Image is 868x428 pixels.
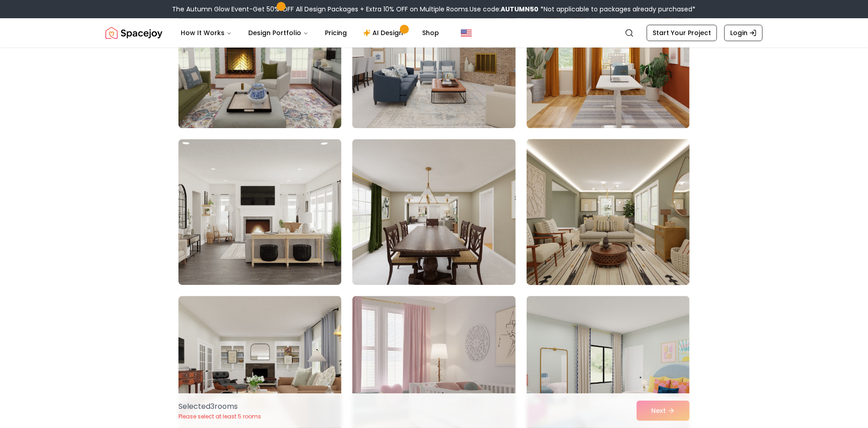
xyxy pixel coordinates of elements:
span: Use code: [470,5,539,14]
p: Please select at least 5 rooms [178,413,261,420]
a: Pricing [318,24,354,42]
span: *Not applicable to packages already purchased* [539,5,696,14]
img: Room room-50 [352,139,515,285]
nav: Main [173,24,446,42]
p: Selected 3 room s [178,401,261,412]
a: Login [724,25,763,41]
img: Spacejoy Logo [105,24,162,42]
img: Room room-51 [523,135,694,289]
button: How It Works [173,24,239,42]
div: The Autumn Glow Event-Get 50% OFF All Design Packages + Extra 10% OFF on Multiple Rooms. [173,5,696,14]
nav: Global [105,18,763,47]
a: AI Design [356,24,413,42]
a: Shop [415,24,446,42]
a: Spacejoy [105,24,162,42]
img: Room room-49 [178,139,341,285]
img: United States [461,27,472,38]
button: Design Portfolio [241,24,316,42]
a: Start Your Project [647,25,717,41]
b: AUTUMN50 [501,5,539,14]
